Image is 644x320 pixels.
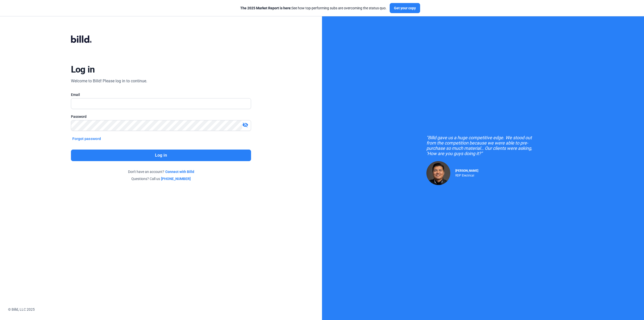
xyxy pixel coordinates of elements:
span: The 2025 Market Report is here: [240,6,292,10]
a: [PHONE_NUMBER] [161,176,191,181]
a: Connect with Billd [165,169,194,174]
div: Questions? Call us [71,176,251,181]
div: "Billd gave us a huge competitive edge. We stood out from the competition because we were able to... [426,135,540,156]
button: Log in [71,150,251,161]
button: Get your copy [390,3,420,13]
img: Raul Pacheco [426,161,450,185]
div: Welcome to Billd! Please log in to continue. [71,78,147,84]
div: Don't have an account? [71,169,251,174]
div: Email [71,92,251,97]
div: Log in [71,64,95,75]
div: RDP Electrical [455,172,478,177]
div: See how top-performing subs are overcoming the status quo. [240,6,387,11]
button: Forgot password [71,136,103,141]
span: [PERSON_NAME] [455,169,478,172]
div: Password [71,114,251,119]
mat-icon: visibility_off [242,122,248,128]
